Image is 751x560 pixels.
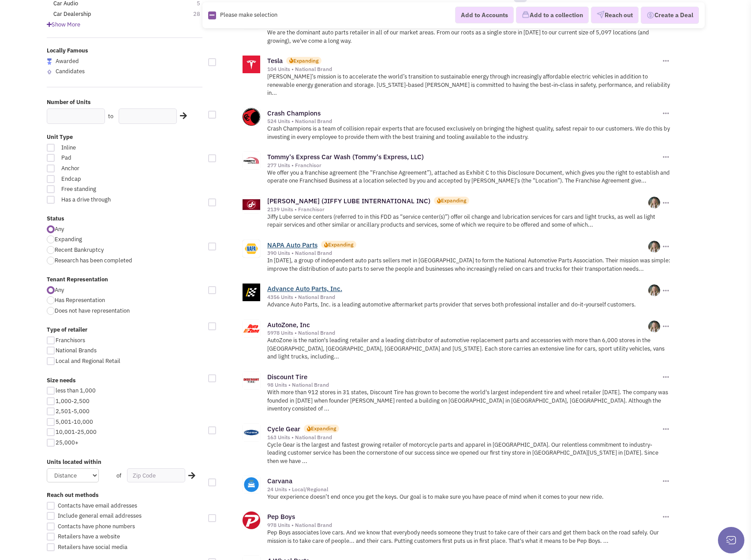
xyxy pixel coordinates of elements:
[267,477,292,485] a: Carvana
[58,512,142,519] span: Include general email addresses
[267,109,321,117] a: Crash Champions
[267,512,295,521] a: Pep Boys
[267,241,318,249] a: NAPA Auto Parts
[648,197,660,209] img: -bQhl7bDCEalq7cyvLcQFQ.png
[58,533,120,540] span: Retailers have a website
[267,125,671,141] p: Crash Champions is a team of collision repair experts that are focused exclusively on bringing th...
[47,133,203,142] label: Unit Type
[267,162,661,169] div: 277 Units • Franchisor
[174,110,188,122] div: Search Nearby
[267,529,671,545] p: Pep Boys associates love cars. And we know that everybody needs someone they trust to take care o...
[267,301,671,309] p: Advance Auto Parts, Inc. is a leading automotive aftermarket parts provider that serves both prof...
[55,225,64,233] span: Any
[47,47,203,55] label: Locally Famous
[193,10,209,19] span: 28
[56,154,153,162] span: Pad
[56,164,153,173] span: Anchor
[648,284,660,296] img: -bQhl7bDCEalq7cyvLcQFQ.png
[47,21,80,28] span: Show More
[267,284,342,293] a: Advance Auto Parts, Inc.
[56,347,97,354] span: National Brands
[293,57,318,64] div: Expanding
[55,307,130,314] span: Does not have representation
[267,257,671,273] p: In [DATE], a group of independent auto parts sellers met in [GEOGRAPHIC_DATA] to form the Nationa...
[47,377,203,385] label: Size needs
[267,169,671,185] p: We offer you a franchise agreement (the “Franchise Agreement”), attached as Exhibit C to this Dis...
[648,321,660,332] img: -bQhl7bDCEalq7cyvLcQFQ.png
[116,472,121,479] span: of
[522,11,530,19] img: icon-collection-lavender.png
[127,468,185,482] input: Zip Code
[108,112,113,121] label: to
[56,185,153,194] span: Free standing
[47,215,203,223] label: Status
[267,373,307,381] a: Discount Tire
[56,67,85,75] span: Candidates
[55,296,105,304] span: Has Representation
[267,206,649,213] div: 2139 Units • Franchisor
[267,336,671,361] p: AutoZone is the nation's leading retailer and a leading distributor of automotive replacement par...
[56,397,90,405] span: 1,000-2,500
[56,428,97,436] span: 10,001-25,000
[56,357,120,365] span: Local and Regional Retail
[208,11,216,19] img: Rectangle.png
[56,439,78,446] span: 25,000+
[55,246,104,254] span: Recent Bankruptcy
[47,98,203,107] label: Number of Units
[47,276,203,284] label: Tenant Representation
[267,321,310,329] a: AutoZone, Inc
[267,29,671,45] p: We are the dominant auto parts retailer in all of our market areas. From our roots as a single st...
[441,197,466,204] div: Expanding
[267,486,661,493] div: 24 Units • Local/Regional
[58,502,137,509] span: Contacts have email addresses
[47,58,52,65] img: locallyfamous-largeicon.png
[56,336,85,344] span: Franchisors
[58,543,127,551] span: Retailers have social media
[56,196,153,204] span: Has a drive through
[56,407,90,415] span: 2,501-5,000
[56,418,93,426] span: 5,001-10,000
[47,326,203,334] label: Type of retailer
[648,241,660,253] img: -bQhl7bDCEalq7cyvLcQFQ.png
[267,493,671,501] p: Your experience doesn’t end once you get the keys. Our goal is to make sure you have peace of min...
[267,56,283,65] a: Tesla
[183,470,197,482] div: Search Nearby
[53,10,91,19] a: Car Dealership
[455,7,514,23] button: Add to Accounts
[58,523,135,530] span: Contacts have phone numbers
[56,387,96,394] span: less than 1,000
[267,197,430,205] a: [PERSON_NAME] (JIFFY LUBE INTERNATIONAL INC)
[267,66,661,73] div: 104 Units • National Brand
[55,257,132,264] span: Research has been completed
[267,329,649,336] div: 5978 Units • National Brand
[646,11,654,20] img: Deal-Dollar.png
[597,11,605,19] img: VectorPaper_Plane.png
[267,250,649,257] div: 390 Units • National Brand
[56,144,153,152] span: Inline
[267,425,300,433] a: Cycle Gear
[641,7,699,24] button: Create a Deal
[267,388,671,413] p: With more than 912 stores in 31 states, Discount Tire has grown to become the world's largest ind...
[516,7,589,24] button: Add to a collection
[55,235,82,243] span: Expanding
[267,522,661,529] div: 978 Units • National Brand
[267,294,649,301] div: 4356 Units • National Brand
[328,241,353,248] div: Expanding
[267,73,671,97] p: [PERSON_NAME]’s mission is to accelerate the world’s transition to sustainable energy through inc...
[55,286,64,294] span: Any
[56,175,153,183] span: Endcap
[220,11,277,19] span: Please make selection
[267,213,671,229] p: Jiffy Lube service centers (referred to in this FDD as “service center(s)”) offer oil change and ...
[267,441,671,466] p: Cycle Gear is the largest and fastest growing retailer of motorcycle parts and apparel in [GEOGRA...
[267,434,661,441] div: 163 Units • National Brand
[267,153,424,161] a: Tommy's Express Car Wash (Tommy's Express, LLC)
[56,57,79,65] span: Awarded
[311,425,336,432] div: Expanding
[47,458,203,467] label: Units located within
[267,381,661,388] div: 98 Units • National Brand
[47,69,52,75] img: locallyfamous-upvote.png
[267,118,661,125] div: 524 Units • National Brand
[591,7,639,24] button: Reach out
[47,491,203,500] label: Reach out methods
